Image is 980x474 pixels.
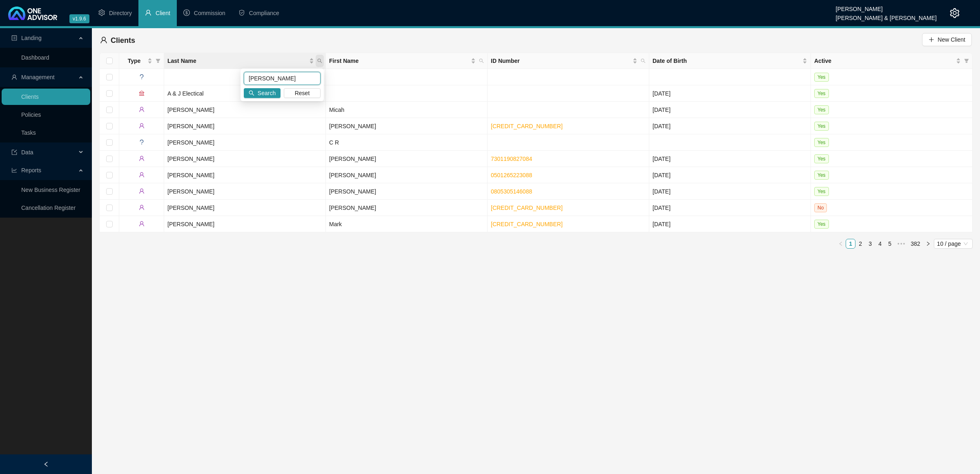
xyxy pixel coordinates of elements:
span: dollar [183,9,190,16]
td: [PERSON_NAME] [164,200,326,216]
a: 2 [856,239,865,248]
th: ID Number [488,53,649,69]
span: Yes [814,105,829,114]
input: Search Last Name [244,72,321,85]
td: [PERSON_NAME] [164,118,326,134]
span: search [639,55,647,67]
div: Page Size [934,239,973,249]
span: search [249,90,254,96]
a: 4 [875,239,884,248]
span: Date of Birth [653,56,801,65]
td: [DATE] [649,216,811,232]
th: Last Name [164,53,326,69]
span: user [139,107,145,112]
span: search [317,58,322,63]
span: filter [154,55,162,67]
td: Mark [326,216,488,232]
button: left [836,239,846,249]
span: First Name [329,56,469,65]
td: A & J Electical [164,85,326,102]
li: Next 5 Pages [895,239,908,249]
span: import [11,149,17,155]
span: Yes [814,154,829,163]
span: ID Number [491,56,631,65]
span: Yes [814,187,829,196]
td: [DATE] [649,151,811,167]
span: user [139,188,145,194]
a: 0501265223088 [491,172,532,178]
td: [PERSON_NAME] [326,151,488,167]
td: [PERSON_NAME] [164,167,326,183]
li: 4 [875,239,885,249]
td: [DATE] [649,200,811,216]
td: [DATE] [649,167,811,183]
span: right [926,241,931,246]
span: v1.9.6 [69,14,89,23]
button: New Client [922,33,972,46]
td: [PERSON_NAME] [164,216,326,232]
li: 3 [865,239,875,249]
td: [PERSON_NAME] [326,200,488,216]
td: Micah [326,102,488,118]
span: Landing [21,35,42,41]
span: Type [122,56,146,65]
span: Clients [111,36,135,45]
th: Type [119,53,164,69]
span: user [139,205,145,210]
td: [PERSON_NAME] [326,118,488,134]
span: filter [964,58,969,63]
span: filter [156,58,160,63]
td: C R [326,134,488,151]
span: Compliance [249,10,279,16]
span: bank [139,90,145,96]
a: 1 [846,239,855,248]
td: [PERSON_NAME] [164,183,326,200]
span: Yes [814,89,829,98]
span: Yes [814,138,829,147]
span: filter [962,55,971,67]
span: Last Name [167,56,307,65]
button: Search [244,88,281,98]
td: [DATE] [649,183,811,200]
span: user [139,156,145,161]
span: question [139,139,145,145]
span: New Client [938,35,965,44]
span: Yes [814,122,829,131]
td: [DATE] [649,118,811,134]
span: Yes [814,73,829,82]
a: New Business Register [21,187,80,193]
span: Management [21,74,55,80]
span: search [641,58,646,63]
li: Next Page [923,239,933,249]
li: 5 [885,239,895,249]
span: user [100,36,107,44]
span: search [316,55,324,67]
a: 3 [866,239,875,248]
span: Reset [295,89,310,98]
span: left [43,461,49,467]
a: [CREDIT_CARD_NUMBER] [491,221,563,227]
span: 10 / page [937,239,969,248]
a: [CREDIT_CARD_NUMBER] [491,123,563,129]
td: [DATE] [649,85,811,102]
img: 2df55531c6924b55f21c4cf5d4484680-logo-light.svg [8,7,57,20]
li: 382 [908,239,923,249]
a: Cancellation Register [21,205,76,211]
span: Yes [814,220,829,229]
a: Dashboard [21,54,49,61]
span: setting [950,8,960,18]
span: plus [929,37,934,42]
a: 382 [908,239,922,248]
a: [CREDIT_CARD_NUMBER] [491,205,563,211]
a: Clients [21,93,39,100]
span: Search [258,89,276,98]
span: Directory [109,10,132,16]
span: Client [156,10,170,16]
span: Reports [21,167,41,174]
span: setting [98,9,105,16]
span: user [139,172,145,178]
span: Yes [814,171,829,180]
span: user [11,74,17,80]
a: 7301190827084 [491,156,532,162]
